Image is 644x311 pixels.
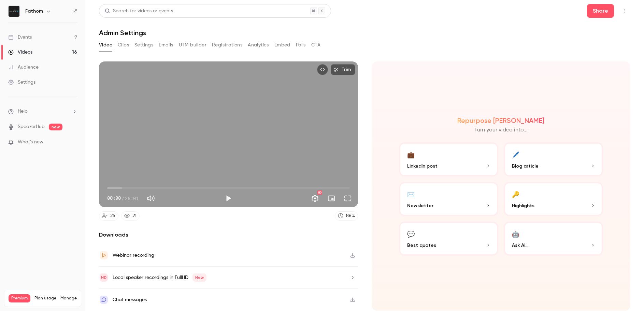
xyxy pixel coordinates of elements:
img: Fathom [9,6,19,17]
span: Blog article [512,162,539,170]
button: Clips [118,40,129,51]
button: Settings [308,192,322,205]
span: Plan usage [34,296,56,301]
button: Play [221,192,235,205]
div: 💬 [407,228,415,239]
div: Webinar recording [113,251,154,259]
div: Search for videos or events [105,8,173,15]
div: 💼 [407,149,415,160]
span: Ask Ai... [512,242,528,249]
button: Embed [274,40,290,51]
h2: Repurpose [PERSON_NAME] [457,116,544,125]
a: 86% [335,211,358,221]
div: 21 [132,212,137,220]
h6: Fathom [25,8,43,15]
div: ✉️ [407,189,415,199]
button: Share [587,4,614,18]
div: Events [8,34,32,41]
button: 💼LinkedIn post [399,142,498,176]
button: Full screen [341,192,355,205]
span: New [192,273,206,282]
span: LinkedIn post [407,162,438,170]
span: Help [18,108,28,115]
span: Best quotes [407,242,436,249]
div: Settings [8,79,35,86]
span: 00:00 [107,195,121,202]
div: 🔑 [512,189,519,199]
span: new [49,124,62,130]
div: 86 % [346,212,355,220]
button: Top Bar Actions [619,5,630,16]
div: 25 [110,212,115,220]
span: 28:01 [125,195,139,202]
button: Mute [144,192,158,205]
button: Settings [134,40,153,51]
h2: Downloads [99,231,358,239]
button: 🖊️Blog article [504,142,603,176]
button: Video [99,40,112,51]
span: What's new [18,139,43,146]
button: Embed video [317,64,328,75]
div: Videos [8,49,32,56]
a: 25 [99,211,118,221]
button: ✉️Newsletter [399,182,498,216]
p: Turn your video into... [474,126,528,134]
span: Premium [9,294,30,302]
button: UTM builder [179,40,206,51]
button: 🤖Ask Ai... [504,222,603,256]
button: Trim [331,64,355,75]
div: 🖊️ [512,149,519,160]
div: HD [317,190,322,195]
span: / [121,195,124,202]
div: 🤖 [512,228,519,239]
div: Chat messages [113,296,147,304]
button: 🔑Highlights [504,182,603,216]
h1: Admin Settings [99,29,630,37]
span: Newsletter [407,202,433,209]
button: 💬Best quotes [399,222,498,256]
div: 00:00 [107,195,139,202]
a: SpeakerHub [18,123,45,130]
a: Manage [60,296,77,301]
div: Local speaker recordings in FullHD [113,273,206,282]
a: 21 [121,211,140,221]
button: Emails [159,40,173,51]
span: Highlights [512,202,534,209]
li: help-dropdown-opener [8,108,77,115]
button: CTA [311,40,320,51]
div: Audience [8,64,39,71]
button: Analytics [248,40,269,51]
iframe: Noticeable Trigger [69,139,77,145]
button: Polls [296,40,306,51]
button: Registrations [212,40,242,51]
button: Turn on miniplayer [325,192,338,205]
